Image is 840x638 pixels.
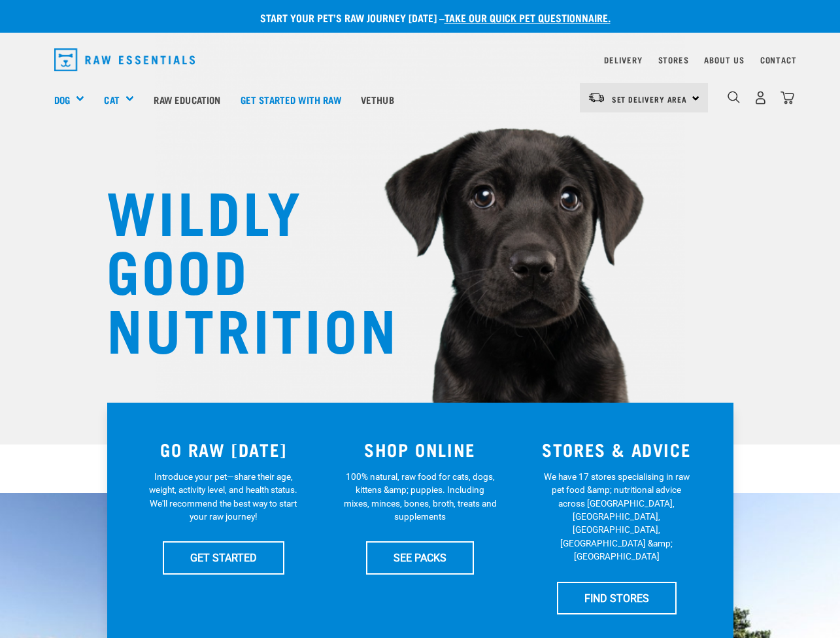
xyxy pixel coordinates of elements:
a: take our quick pet questionnaire. [445,14,611,20]
a: Cat [104,92,119,107]
a: Get started with Raw [231,73,351,126]
a: Stores [658,58,689,62]
nav: dropdown navigation [44,43,797,76]
img: Raw Essentials Logo [54,48,195,71]
span: Set Delivery Area [612,97,688,101]
a: About Us [704,58,744,62]
img: home-icon-1@2x.png [728,91,740,103]
a: Vethub [351,73,404,126]
p: Introduce your pet—share their age, weight, activity level, and health status. We'll recommend th... [146,470,300,524]
a: Contact [760,58,797,62]
img: home-icon@2x.png [781,91,794,105]
a: Delivery [604,58,642,62]
p: 100% natural, raw food for cats, dogs, kittens &amp; puppies. Including mixes, minces, bones, bro... [343,470,497,524]
h3: GO RAW [DATE] [133,439,314,460]
img: user.png [754,91,767,105]
h3: SHOP ONLINE [329,439,511,460]
h3: STORES & ADVICE [526,439,707,460]
a: Dog [54,92,70,107]
h1: WILDLY GOOD NUTRITION [107,180,368,356]
a: Raw Education [144,73,230,126]
img: van-moving.png [588,92,605,103]
a: SEE PACKS [366,541,474,574]
a: FIND STORES [557,582,677,614]
p: We have 17 stores specialising in raw pet food &amp; nutritional advice across [GEOGRAPHIC_DATA],... [540,470,694,563]
a: GET STARTED [163,541,284,574]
